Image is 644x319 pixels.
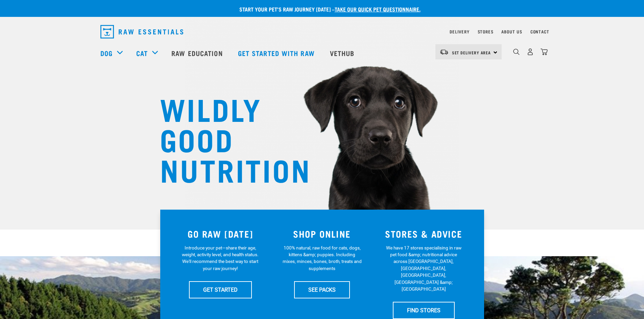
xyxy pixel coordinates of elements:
[450,30,469,33] a: Delivery
[136,48,148,58] a: Cat
[100,48,113,58] a: Dog
[527,48,534,55] img: user.png
[439,49,449,55] img: van-moving.png
[165,39,231,67] a: Raw Education
[478,30,494,33] a: Stores
[513,49,520,55] img: home-icon-1@2x.png
[541,48,548,55] img: home-icon@2x.png
[393,302,455,319] a: FIND STORES
[282,244,362,272] p: 100% natural, raw food for cats, dogs, kittens &amp; puppies. Including mixes, minces, bones, bro...
[100,25,183,38] img: Raw Essentials Logo
[530,30,549,33] a: Contact
[452,51,491,54] span: Set Delivery Area
[501,30,522,33] a: About Us
[181,244,260,272] p: Introduce your pet—share their age, weight, activity level, and health status. We'll recommend th...
[160,93,295,184] h1: WILDLY GOOD NUTRITION
[189,281,252,298] a: GET STARTED
[294,281,350,298] a: SEE PACKS
[377,229,471,239] h3: STORES & ADVICE
[335,7,421,10] a: take our quick pet questionnaire.
[275,229,369,239] h3: SHOP ONLINE
[95,22,549,41] nav: dropdown navigation
[174,229,267,239] h3: GO RAW [DATE]
[384,244,463,293] p: We have 17 stores specialising in raw pet food &amp; nutritional advice across [GEOGRAPHIC_DATA],...
[323,39,363,67] a: Vethub
[231,39,323,67] a: Get started with Raw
